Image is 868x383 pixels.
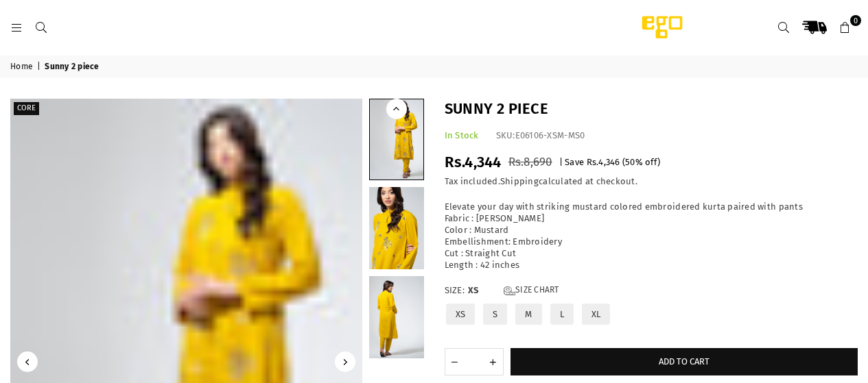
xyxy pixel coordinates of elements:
[833,15,858,40] a: 0
[335,351,355,372] button: Next
[565,157,584,167] span: Save
[580,302,612,326] label: XL
[29,22,54,32] a: Search
[445,348,504,375] quantity-input: Quantity
[45,62,101,73] span: Sunny 2 piece
[17,351,38,372] button: Previous
[659,356,709,367] span: Add to cart
[850,15,861,26] span: 0
[604,14,720,41] img: Ego
[549,302,575,326] label: L
[496,130,585,142] div: SKU:
[514,302,543,326] label: M
[559,157,563,167] span: |
[386,99,407,119] button: Previous
[587,157,620,167] span: Rs.4,346
[445,285,858,297] label: Size:
[445,302,477,326] label: XS
[508,155,552,169] span: Rs.8,690
[482,302,508,326] label: S
[504,285,559,297] a: Size Chart
[500,176,539,187] a: Shipping
[445,176,858,188] div: Tax included. calculated at checkout.
[14,102,39,115] label: Core
[622,157,660,167] span: ( % off)
[511,348,858,375] button: Add to cart
[4,22,29,32] a: Menu
[445,201,858,271] div: Elevate your day with striking mustard colored embroidered kurta paired with pants Fabric : [PERS...
[468,285,495,297] span: XS
[445,99,858,120] h1: Sunny 2 piece
[771,15,796,40] a: Search
[37,62,43,73] span: |
[445,153,502,171] span: Rs.4,344
[625,157,635,167] span: 50
[515,130,585,140] span: E06106-XSM-MS0
[445,130,479,140] span: In Stock
[10,62,35,73] a: Home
